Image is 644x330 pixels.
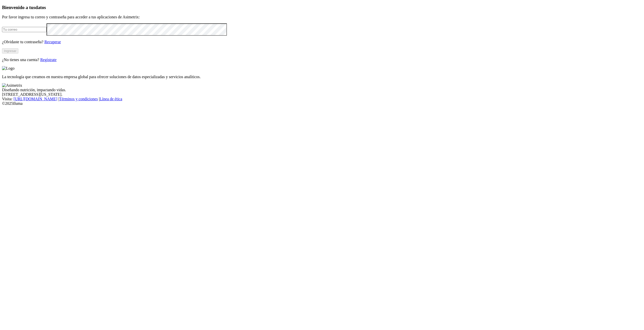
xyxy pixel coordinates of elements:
div: [STREET_ADDRESS][US_STATE]. [2,92,642,97]
a: Regístrate [40,58,57,62]
a: Línea de ética [100,97,122,101]
a: Recuperar [44,40,61,44]
p: ¿Olvidaste tu contraseña? [2,40,642,44]
div: © 2025 Iluma [2,101,642,106]
h3: Bienvenido a tus [2,5,642,10]
a: [URL][DOMAIN_NAME] [14,97,57,101]
input: Tu correo [2,27,47,32]
img: Asimetrix [2,83,22,88]
p: Por favor ingresa tu correo y contraseña para acceder a tus aplicaciones de Asimetrix: [2,15,642,19]
p: La tecnología que creamos en nuestra empresa global para ofrecer soluciones de datos especializad... [2,75,642,79]
span: datos [35,5,46,10]
div: Diseñando nutrición, impactando vidas. [2,88,642,92]
button: Ingresar [2,48,18,54]
div: Visita : | | [2,97,642,101]
a: Términos y condiciones [59,97,98,101]
p: ¿No tienes una cuenta? [2,58,642,62]
img: Logo [2,66,15,71]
